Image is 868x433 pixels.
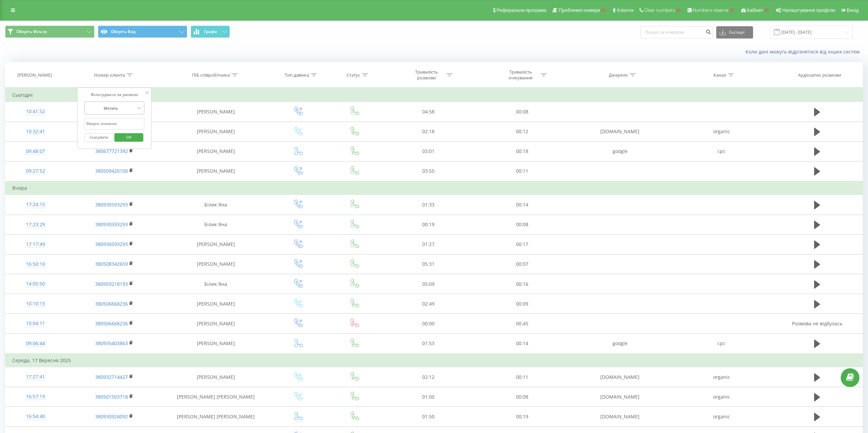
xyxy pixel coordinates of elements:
div: Канал [713,72,726,78]
td: [PERSON_NAME] [163,294,269,314]
td: 00:12 [475,122,569,141]
td: 00:08 [475,215,569,234]
input: Введіть значення [84,118,144,130]
div: Тривалість очікування [502,69,539,81]
td: organic [671,387,773,407]
td: 03:01 [381,141,475,161]
a: 380935403863 [95,340,128,346]
td: 01:33 [381,195,475,215]
td: 03:55 [381,161,475,181]
td: 04:58 [381,102,475,122]
td: 00:08 [475,387,569,407]
td: [DOMAIN_NAME] [569,407,671,427]
div: 10:10:15 [12,297,59,310]
td: [PERSON_NAME] [163,314,269,334]
span: Графік [204,29,217,34]
td: organic [671,122,773,141]
a: 380677721392 [95,148,128,154]
td: Сьогодні [5,88,863,102]
a: 380959218193 [95,281,128,287]
span: Кабінет [747,7,764,13]
div: Фільтрувати за умовою [84,91,144,98]
td: [PERSON_NAME] [163,141,269,161]
td: 05:09 [381,274,475,294]
div: Джерело [609,72,628,78]
td: [PERSON_NAME] [163,254,269,274]
td: 05:31 [381,254,475,274]
td: Білик Яна [163,195,269,215]
td: 01:00 [381,387,475,407]
td: [PERSON_NAME] [163,334,269,354]
div: 17:23:29 [12,218,59,231]
td: [DOMAIN_NAME] [569,367,671,387]
div: 16:57:19 [12,390,59,403]
td: 00:16 [475,274,569,294]
div: 16:54:40 [12,410,59,423]
span: Numbers reserve [693,7,729,13]
td: [DOMAIN_NAME] [569,122,671,141]
td: Вчора [5,181,863,195]
div: Номер клієнта [94,72,125,78]
span: Проблемні номери [559,7,600,13]
div: 10:41:52 [12,105,59,118]
span: Оберіть Фільтр [16,29,47,34]
div: 17:27:41 [12,370,59,384]
td: [PERSON_NAME] [163,122,269,141]
button: Експорт [716,26,753,38]
div: 14:05:50 [12,277,59,291]
span: Реферальна програма [497,7,547,13]
div: [PERSON_NAME] [17,72,52,78]
td: [PERSON_NAME] [163,161,269,181]
td: [PERSON_NAME] [163,234,269,254]
td: 00:11 [475,161,569,181]
span: OK [119,132,138,142]
a: 380506668236 [95,300,128,307]
div: 10:32:41 [12,125,59,138]
td: 00:45 [475,314,569,334]
a: 380501503718 [95,393,128,400]
div: Тип дзвінка [285,72,309,78]
a: 380930593293 [95,241,128,247]
span: Clear numbers [644,7,675,13]
td: 00:07 [475,254,569,274]
a: 380508342659 [95,261,128,267]
td: [DOMAIN_NAME] [569,387,671,407]
td: 01:50 [381,407,475,427]
a: 380930593293 [95,201,128,208]
div: 10:04:11 [12,317,59,330]
a: 380932714427 [95,374,128,380]
td: 00:19 [475,407,569,427]
button: OK [114,133,143,142]
button: Оберіть Вид [98,26,187,38]
div: 16:50:10 [12,258,59,271]
button: Графік [191,26,230,38]
span: Налаштування профілю [782,7,835,13]
span: Розмова не відбулась [792,320,842,327]
td: [PERSON_NAME] [PERSON_NAME] [163,387,269,407]
td: 02:49 [381,294,475,314]
td: 00:08 [475,102,569,122]
td: 02:12 [381,367,475,387]
td: Білик Яна [163,274,269,294]
td: 00:19 [381,215,475,234]
a: 380506668236 [95,320,128,327]
span: Клієнти [617,7,634,13]
span: Вихід [847,7,859,13]
button: Скасувати [84,133,113,142]
a: 380930593293 [95,221,128,228]
a: 380509420100 [95,168,128,174]
div: Тривалість розмови [408,69,445,81]
div: 09:48:07 [12,145,59,158]
input: Пошук за номером [641,26,713,38]
td: 00:14 [475,195,569,215]
td: Середа, 17 Вересня 2025 [5,354,863,367]
td: 02:18 [381,122,475,141]
td: organic [671,407,773,427]
td: cpc [671,334,773,354]
div: 09:06:44 [12,337,59,350]
td: 00:11 [475,367,569,387]
div: 17:24:15 [12,198,59,211]
td: 00:00 [381,314,475,334]
a: 380930924092 [95,413,128,420]
td: google [569,141,671,161]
